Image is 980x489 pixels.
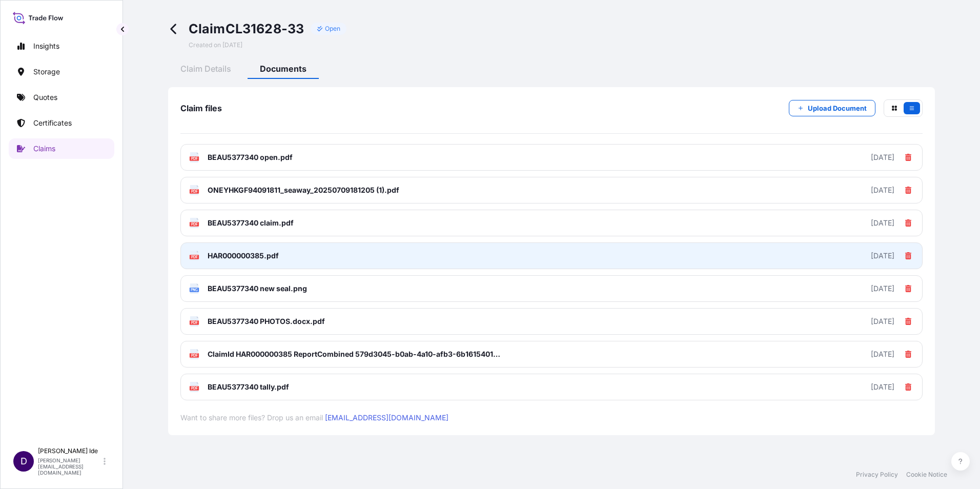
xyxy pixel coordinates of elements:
a: PDFBEAU5377340 claim.pdf[DATE] [180,210,923,236]
text: PDF [191,222,198,226]
span: Documents [260,64,307,74]
a: Insights [9,36,114,56]
p: [PERSON_NAME][EMAIL_ADDRESS][DOMAIN_NAME] [38,457,101,476]
button: Upload Document [789,100,875,116]
p: Claims [33,144,55,154]
text: PDF [191,354,198,357]
p: Upload Document [808,103,867,113]
a: PDFBEAU5377340 PHOTOS.docx.pdf[DATE] [180,308,923,335]
div: [DATE] [871,382,894,392]
a: PDFONEYHKGF94091811_seaway_20250709181205 (1).pdf[DATE] [180,177,923,203]
text: PNG [191,288,198,292]
div: [DATE] [871,316,894,327]
span: [DATE] [222,41,242,49]
a: Storage [9,62,114,82]
a: Cookie Notice [906,471,947,479]
div: [DATE] [871,283,894,294]
text: PDF [191,386,198,390]
p: [PERSON_NAME] Ide [38,447,101,455]
a: PNGBEAU5377340 new seal.png[DATE] [180,275,923,302]
span: D [21,456,27,466]
span: Claim files [180,103,222,113]
p: Open [325,25,341,33]
span: HAR000000385.pdf [208,251,279,261]
text: PDF [191,321,198,324]
a: PDFHAR000000385.pdf[DATE] [180,242,923,269]
div: [DATE] [871,251,894,261]
p: Storage [33,67,60,77]
a: PDFBEAU5377340 tally.pdf[DATE] [180,374,923,400]
span: BEAU5377340 new seal.png [208,283,307,294]
span: BEAU5377340 open.pdf [208,152,293,162]
span: Claim CL31628-33 [189,21,304,37]
a: PDFBEAU5377340 open.pdf[DATE] [180,144,923,171]
a: Quotes [9,87,114,108]
a: [EMAIL_ADDRESS][DOMAIN_NAME] [325,413,448,422]
span: Created on [189,41,242,49]
span: BEAU5377340 tally.pdf [208,382,289,392]
text: PDF [191,157,198,160]
p: Quotes [33,92,57,103]
a: PDFClaimId HAR000000385 ReportCombined 579d3045-b0ab-4a10-afb3-6b16154011d5.pdf[DATE] [180,341,923,368]
p: Insights [33,41,59,51]
div: [DATE] [871,152,894,162]
a: Certificates [9,113,114,133]
a: Privacy Policy [856,471,898,479]
text: PDF [191,255,198,259]
div: [DATE] [871,218,894,228]
span: ONEYHKGF94091811_seaway_20250709181205 (1).pdf [208,185,399,195]
p: Certificates [33,118,72,128]
span: Want to share more files? Drop us an email [180,400,923,423]
span: BEAU5377340 PHOTOS.docx.pdf [208,316,325,327]
text: PDF [191,190,198,193]
span: Claim Details [180,64,231,74]
span: BEAU5377340 claim.pdf [208,218,294,228]
div: [DATE] [871,349,894,359]
a: Claims [9,138,114,159]
div: [DATE] [871,185,894,195]
span: ClaimId HAR000000385 ReportCombined 579d3045-b0ab-4a10-afb3-6b16154011d5.pdf [208,349,503,359]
